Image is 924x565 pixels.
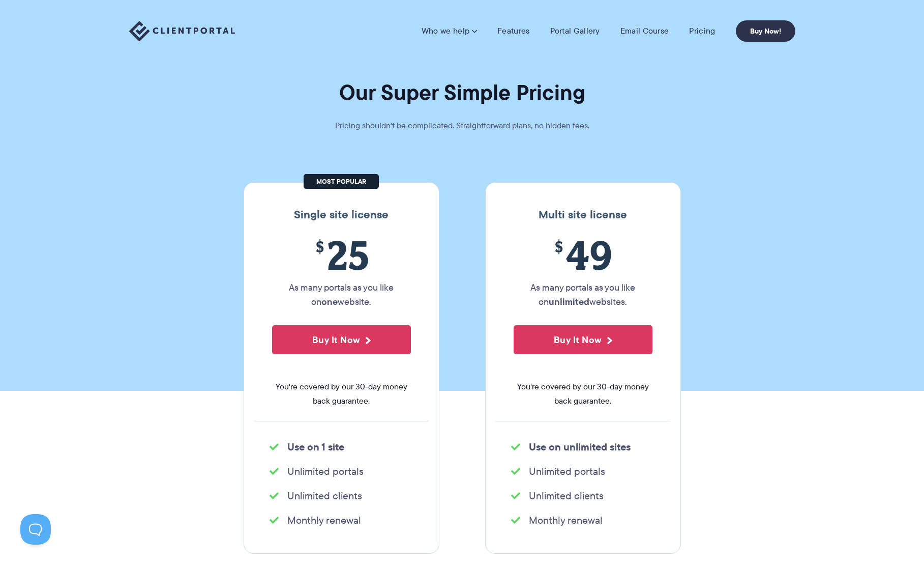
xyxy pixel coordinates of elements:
li: Unlimited clients [270,489,413,503]
strong: unlimited [549,295,589,308]
li: Monthly renewal [270,513,413,527]
span: 25 [272,232,411,278]
li: Monthly renewal [511,513,655,527]
span: You're covered by our 30-day money back guarantee. [514,380,652,408]
a: Who we help [422,26,477,36]
p: Pricing shouldn't be complicated. Straightforward plans, no hidden fees. [310,119,615,133]
a: Pricing [689,26,715,36]
span: You're covered by our 30-day money back guarantee. [272,380,411,408]
li: Unlimited portals [511,464,655,478]
h3: Single site license [254,208,429,221]
strong: one [321,295,338,308]
a: Features [497,26,529,36]
strong: Use on unlimited sites [529,439,631,455]
strong: Use on 1 site [287,439,344,455]
li: Unlimited clients [511,489,655,503]
button: Buy It Now [272,325,411,354]
h3: Multi site license [496,208,670,221]
span: 49 [514,232,652,278]
a: Buy Now! [736,20,795,42]
li: Unlimited portals [270,464,413,478]
button: Buy It Now [514,325,652,354]
a: Portal Gallery [550,26,600,36]
p: As many portals as you like on websites. [514,280,652,309]
p: As many portals as you like on website. [272,280,411,309]
iframe: Toggle Customer Support [20,514,51,545]
a: Email Course [620,26,669,36]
